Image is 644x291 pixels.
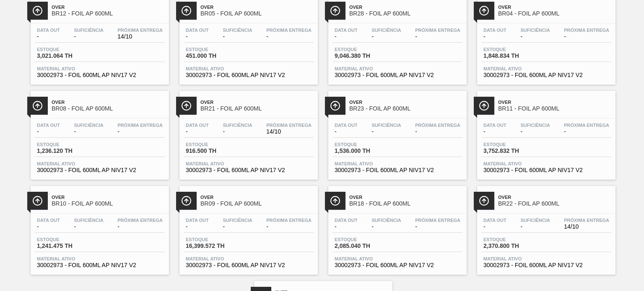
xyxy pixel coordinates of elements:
[24,85,173,180] a: ÍconeOverBR08 - FOIL AP 600MLData out-Suficiência-Próxima Entrega-Estoque1,236.120 THMaterial ati...
[335,262,460,268] span: 30002973 - FOIL 600ML AP NIV17 V2
[471,180,620,275] a: ÍconeOverBR22 - FOIL AP 600MLData out-Suficiência-Próxima Entrega14/10Estoque2,370.800 THMaterial...
[186,243,244,249] span: 16,399.572 TH
[479,196,489,206] img: Ícone
[37,66,163,71] span: Material ativo
[200,201,314,207] span: BR09 - FOIL AP 600ML
[498,106,611,112] span: BR11 - FOIL AP 600ML
[117,129,163,135] span: -
[52,10,165,17] span: BR12 - FOIL AP 600ML
[74,33,103,40] span: -
[330,5,340,16] img: Ícone
[483,218,506,223] span: Data out
[117,33,163,40] span: 14/10
[74,224,103,230] span: -
[186,47,244,52] span: Estoque
[415,33,460,40] span: -
[349,106,462,112] span: BR23 - FOIL AP 600ML
[483,262,609,268] span: 30002973 - FOIL 600ML AP NIV17 V2
[349,10,462,17] span: BR28 - FOIL AP 600ML
[564,129,609,135] span: -
[117,28,163,33] span: Próxima Entrega
[181,100,192,111] img: Ícone
[52,5,165,10] span: Over
[322,180,471,275] a: ÍconeOverBR18 - FOIL AP 600MLData out-Suficiência-Próxima Entrega-Estoque2,085.040 THMaterial ati...
[186,53,244,59] span: 451.000 TH
[371,28,401,33] span: Suficiência
[223,218,252,223] span: Suficiência
[117,123,163,128] span: Próxima Entrega
[335,47,393,52] span: Estoque
[479,100,489,111] img: Ícone
[37,262,163,268] span: 30002973 - FOIL 600ML AP NIV17 V2
[483,148,542,154] span: 3,752.832 TH
[32,5,43,16] img: Ícone
[37,243,96,249] span: 1,241.475 TH
[564,224,609,230] span: 14/10
[32,196,43,206] img: Ícone
[37,28,60,33] span: Data out
[520,123,550,128] span: Suficiência
[223,129,252,135] span: -
[498,201,611,207] span: BR22 - FOIL AP 600ML
[186,262,312,268] span: 30002973 - FOIL 600ML AP NIV17 V2
[335,161,460,166] span: Material ativo
[335,123,358,128] span: Data out
[483,142,542,147] span: Estoque
[186,167,312,173] span: 30002973 - FOIL 600ML AP NIV17 V2
[564,218,609,223] span: Próxima Entrega
[37,224,60,230] span: -
[371,218,401,223] span: Suficiência
[52,201,165,207] span: BR10 - FOIL AP 600ML
[483,243,542,249] span: 2,370.800 TH
[371,33,401,40] span: -
[200,10,314,17] span: BR05 - FOIL AP 600ML
[335,224,358,230] span: -
[37,129,60,135] span: -
[415,218,460,223] span: Próxima Entrega
[223,28,252,33] span: Suficiência
[483,53,542,59] span: 1,848.834 TH
[181,5,192,16] img: Ícone
[117,218,163,223] span: Próxima Entrega
[483,224,506,230] span: -
[520,33,550,40] span: -
[186,142,244,147] span: Estoque
[186,224,209,230] span: -
[37,148,96,154] span: 1,236.120 TH
[479,5,489,16] img: Ícone
[37,237,96,242] span: Estoque
[186,33,209,40] span: -
[186,161,312,166] span: Material ativo
[498,195,611,200] span: Over
[186,218,209,223] span: Data out
[322,85,471,180] a: ÍconeOverBR23 - FOIL AP 600MLData out-Suficiência-Próxima Entrega-Estoque1,536.000 THMaterial ati...
[335,237,393,242] span: Estoque
[483,129,506,135] span: -
[223,123,252,128] span: Suficiência
[371,123,401,128] span: Suficiência
[200,5,314,10] span: Over
[371,224,401,230] span: -
[74,123,103,128] span: Suficiência
[349,100,462,105] span: Over
[498,5,611,10] span: Over
[483,72,609,78] span: 30002973 - FOIL 600ML AP NIV17 V2
[52,106,165,112] span: BR08 - FOIL AP 600ML
[266,123,312,128] span: Próxima Entrega
[498,100,611,105] span: Over
[37,161,163,166] span: Material ativo
[266,224,312,230] span: -
[349,201,462,207] span: BR18 - FOIL AP 600ML
[564,33,609,40] span: -
[483,256,609,261] span: Material ativo
[37,53,96,59] span: 3,021.064 TH
[371,129,401,135] span: -
[32,100,43,111] img: Ícone
[483,47,542,52] span: Estoque
[186,256,312,261] span: Material ativo
[335,256,460,261] span: Material ativo
[415,129,460,135] span: -
[37,72,163,78] span: 30002973 - FOIL 600ML AP NIV17 V2
[173,85,322,180] a: ÍconeOverBR21 - FOIL AP 600MLData out-Suficiência-Próxima Entrega14/10Estoque916.500 THMaterial a...
[186,237,244,242] span: Estoque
